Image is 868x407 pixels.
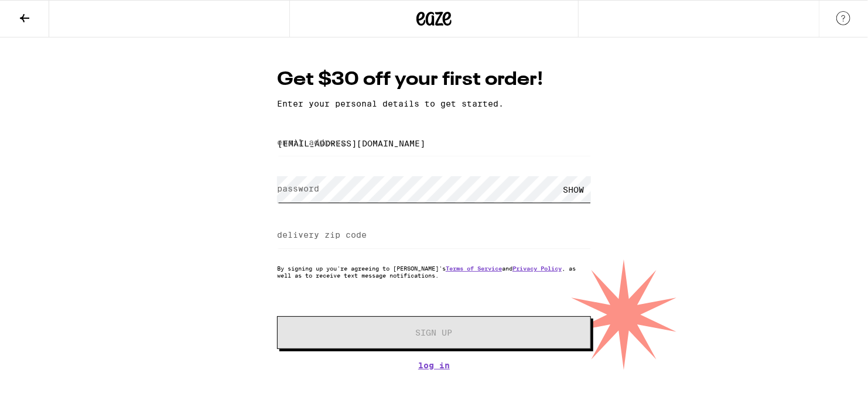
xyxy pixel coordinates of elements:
[277,361,591,370] a: Log In
[277,223,591,249] input: delivery zip code
[556,176,591,203] div: SHOW
[416,329,453,337] span: Sign Up
[277,67,591,93] h1: Get $30 off your first order!
[446,265,502,272] a: Terms of Service
[277,230,367,240] label: delivery zip code
[277,184,319,193] label: password
[277,99,591,108] p: Enter your personal details to get started.
[277,138,346,147] label: email address
[277,316,591,349] button: Sign Up
[512,265,562,272] a: Privacy Policy
[277,265,591,279] p: By signing up you're agreeing to [PERSON_NAME]'s and , as well as to receive text message notific...
[277,130,591,156] input: email address
[7,8,84,18] span: Hi. Need any help?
